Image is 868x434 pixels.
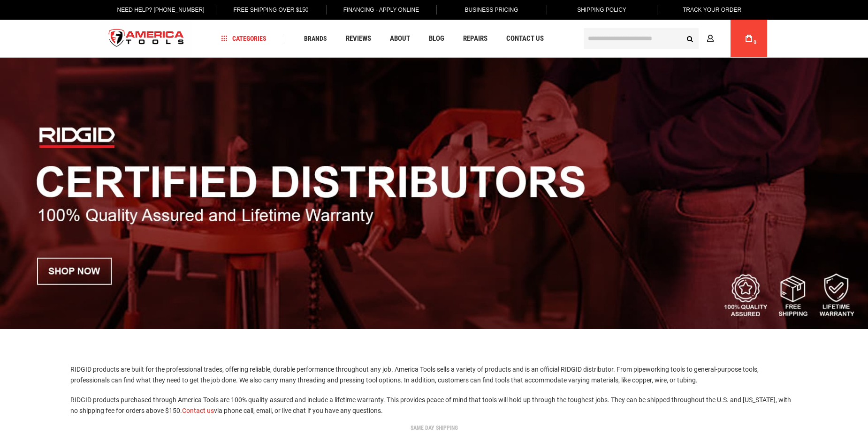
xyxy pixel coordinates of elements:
[740,20,758,57] a: 0
[70,364,798,385] p: RIDGID products are built for the professional trades, offering reliable, durable performance thr...
[502,32,548,45] a: Contact Us
[429,35,444,42] span: Blog
[425,32,449,45] a: Blog
[754,40,756,45] span: 0
[217,32,271,45] a: Categories
[300,32,331,45] a: Brands
[577,7,626,13] span: Shipping Policy
[506,35,544,42] span: Contact Us
[221,35,266,42] span: Categories
[70,395,798,416] p: RIDGID products purchased through America Tools are 100% quality-assured and include a lifetime w...
[681,30,699,47] button: Search
[346,35,371,42] span: Reviews
[101,21,192,56] a: store logo
[99,425,769,431] div: SAME DAY SHIPPING
[390,35,410,42] span: About
[459,32,492,45] a: Repairs
[304,35,327,42] span: Brands
[386,32,414,45] a: About
[342,32,375,45] a: Reviews
[463,35,487,42] span: Repairs
[182,407,214,414] a: Contact us
[101,21,192,56] img: America Tools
